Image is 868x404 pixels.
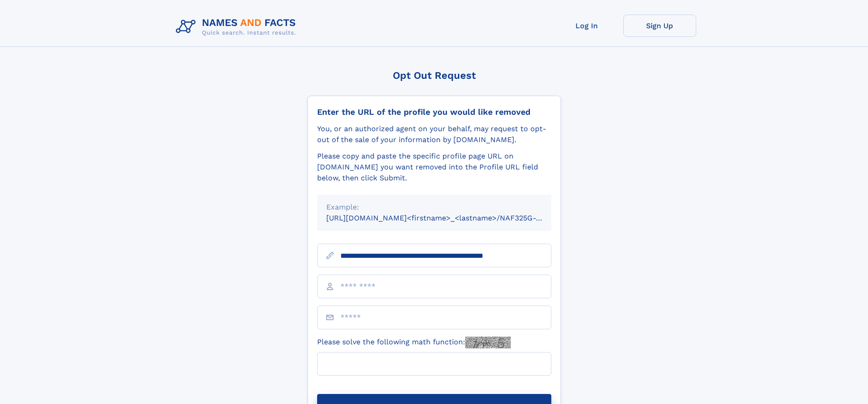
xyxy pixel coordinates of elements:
div: Enter the URL of the profile you would like removed [317,107,551,117]
label: Please solve the following math function: [317,337,511,348]
img: Logo Names and Facts [172,15,303,39]
div: Please copy and paste the specific profile page URL on [DOMAIN_NAME] you want removed into the Pr... [317,151,551,184]
div: You, or an authorized agent on your behalf, may request to opt-out of the sale of your informatio... [317,123,551,145]
a: Log In [550,15,623,37]
small: [URL][DOMAIN_NAME]<firstname>_<lastname>/NAF325G-xxxxxxxx [326,214,569,222]
a: Sign Up [623,15,696,37]
div: Example: [326,202,542,213]
div: Opt Out Request [308,70,561,81]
